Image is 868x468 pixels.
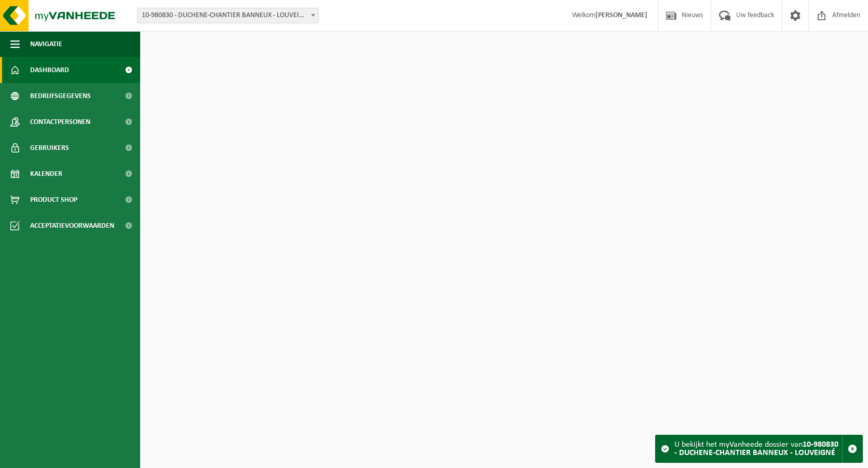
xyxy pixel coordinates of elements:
[595,11,647,19] strong: [PERSON_NAME]
[30,135,69,161] span: Gebruikers
[30,161,62,187] span: Kalender
[138,8,318,23] span: 10-980830 - DUCHENE-CHANTIER BANNEUX - LOUVEIGNÉ
[30,31,62,57] span: Navigatie
[674,441,838,457] strong: 10-980830 - DUCHENE-CHANTIER BANNEUX - LOUVEIGNÉ
[30,109,90,135] span: Contactpersonen
[30,187,77,213] span: Product Shop
[30,83,91,109] span: Bedrijfsgegevens
[30,213,114,239] span: Acceptatievoorwaarden
[137,8,319,23] span: 10-980830 - DUCHENE-CHANTIER BANNEUX - LOUVEIGNÉ
[674,435,842,462] div: U bekijkt het myVanheede dossier van
[30,57,69,83] span: Dashboard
